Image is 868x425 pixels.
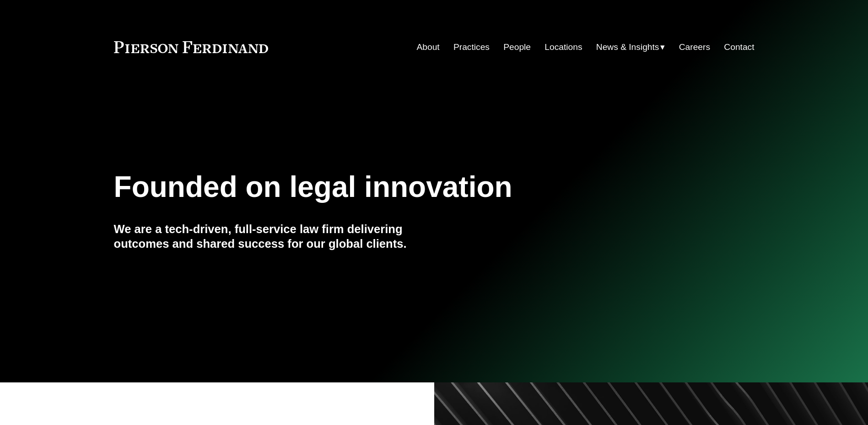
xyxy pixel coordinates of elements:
a: About [417,38,440,56]
a: People [503,38,531,56]
a: Careers [679,38,710,56]
h1: Founded on legal innovation [114,170,648,204]
a: Contact [724,38,754,56]
a: Locations [545,38,582,56]
h4: We are a tech-driven, full-service law firm delivering outcomes and shared success for our global... [114,222,434,251]
a: folder dropdown [596,38,665,56]
span: News & Insights [596,39,659,55]
a: Practices [453,38,490,56]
